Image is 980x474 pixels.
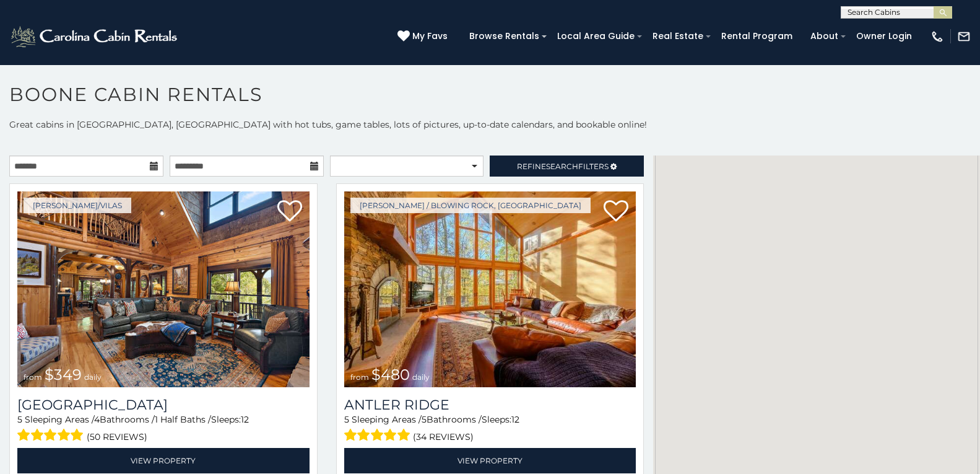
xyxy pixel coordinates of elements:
[422,414,427,425] span: 5
[957,30,971,43] img: mail-regular-white.png
[9,24,181,49] img: White-1-2.png
[17,413,310,445] div: Sleeping Areas / Bathrooms / Sleeps:
[350,372,369,382] span: from
[463,27,545,46] a: Browse Rentals
[344,414,349,425] span: 5
[84,372,102,382] span: daily
[715,27,799,46] a: Rental Program
[87,429,147,445] span: (50 reviews)
[350,198,591,213] a: [PERSON_NAME] / Blowing Rock, [GEOGRAPHIC_DATA]
[24,198,131,213] a: [PERSON_NAME]/Vilas
[24,372,42,382] span: from
[804,27,844,46] a: About
[604,199,628,225] a: Add to favorites
[155,414,211,425] span: 1 Half Baths /
[397,30,451,43] a: My Favs
[344,448,636,473] a: View Property
[94,414,100,425] span: 4
[412,372,430,382] span: daily
[344,413,636,445] div: Sleeping Areas / Bathrooms / Sleeps:
[930,30,944,43] img: phone-regular-white.png
[17,414,22,425] span: 5
[850,27,918,46] a: Owner Login
[344,191,636,387] a: Antler Ridge from $480 daily
[546,162,578,171] span: Search
[344,397,636,413] a: Antler Ridge
[17,397,310,413] a: [GEOGRAPHIC_DATA]
[551,27,641,46] a: Local Area Guide
[17,191,310,387] img: Diamond Creek Lodge
[17,397,310,413] h3: Diamond Creek Lodge
[412,30,448,43] span: My Favs
[45,366,82,384] span: $349
[344,191,636,387] img: Antler Ridge
[371,366,410,384] span: $480
[17,191,310,387] a: Diamond Creek Lodge from $349 daily
[277,199,302,225] a: Add to favorites
[646,27,709,46] a: Real Estate
[17,448,310,473] a: View Property
[413,429,474,445] span: (34 reviews)
[517,162,609,171] span: Refine Filters
[490,156,644,177] a: RefineSearchFilters
[511,414,519,425] span: 12
[241,414,249,425] span: 12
